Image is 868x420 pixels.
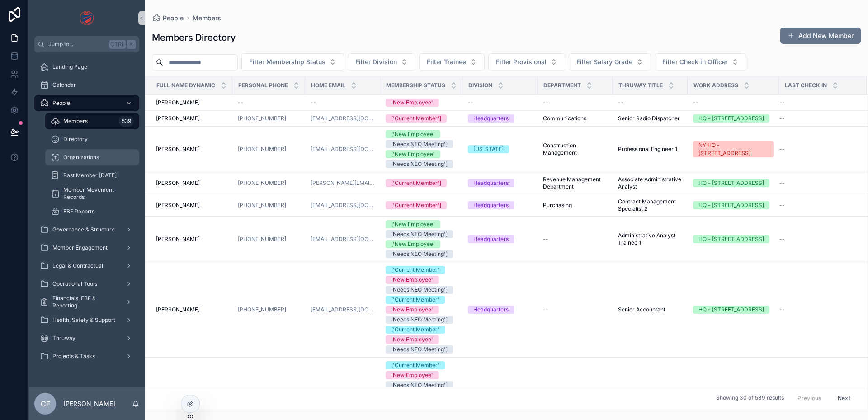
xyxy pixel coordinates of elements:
a: Members539 [45,113,139,129]
a: [EMAIL_ADDRESS][DOMAIN_NAME] [311,146,375,153]
a: Headquarters [468,235,532,243]
a: Operational Tools [34,276,139,292]
button: Next [831,391,857,405]
a: NY HQ - [STREET_ADDRESS] [693,141,774,157]
a: HQ - [STREET_ADDRESS] [693,235,774,243]
a: Associate Administrative Analyst [618,176,682,190]
span: Health, Safety & Support [52,316,115,324]
span: Showing 30 of 539 results [716,395,784,402]
a: [PHONE_NUMBER] [238,179,286,187]
span: Membership Status [386,82,445,89]
div: HQ - [STREET_ADDRESS] [698,201,764,209]
div: 'New Employee' [391,335,433,344]
a: [PERSON_NAME] [156,179,227,187]
a: ['Current Member'] [386,201,457,209]
span: Home Email [311,82,345,89]
div: scrollable content [29,52,145,376]
span: Department [543,82,581,89]
a: Construction Management [543,142,607,156]
div: ['Current Member' [391,326,439,334]
span: -- [779,99,785,106]
a: Governance & Structure [34,222,139,238]
div: 'New Employee' [391,306,433,314]
a: [EMAIL_ADDRESS][DOMAIN_NAME] [311,306,375,313]
a: Landing Page [34,59,139,75]
a: Health, Safety & Support [34,312,139,328]
button: Jump to...CtrlK [34,36,139,52]
span: Organizations [63,154,99,161]
a: Past Member [DATE] [45,167,139,184]
span: Filter Membership Status [249,57,325,66]
a: Members [193,14,221,23]
div: 539 [119,116,134,127]
div: HQ - [STREET_ADDRESS] [698,114,764,123]
a: [PHONE_NUMBER] [238,236,286,243]
span: Past Member [DATE] [63,172,117,179]
span: Legal & Contractual [52,262,103,269]
span: Ctrl [109,40,126,49]
span: Filter Check in Officer [662,57,728,66]
a: [PERSON_NAME] [156,146,227,153]
span: Work Address [693,82,738,89]
a: -- [779,179,856,187]
a: -- [311,99,375,106]
div: Headquarters [473,201,509,209]
span: [PERSON_NAME] [156,202,200,209]
a: EBF Reports [45,203,139,220]
span: -- [468,99,473,106]
span: Filter Division [355,57,397,66]
span: K [127,41,135,48]
a: -- [779,306,856,313]
a: [PHONE_NUMBER] [238,202,286,209]
p: [PERSON_NAME] [63,399,115,408]
div: 'Needs NEO Meeting'] [391,160,448,168]
span: Thruway [52,335,75,342]
span: Filter Salary Grade [576,57,632,66]
a: Member Movement Records [45,185,139,202]
div: ['Current Member'] [391,114,441,123]
a: -- [238,99,300,106]
span: -- [693,99,698,106]
span: Filter Trainee [427,57,466,66]
div: 'New Employee' [391,99,433,107]
span: -- [543,99,548,106]
a: HQ - [STREET_ADDRESS] [693,179,774,187]
a: Financials, EBF & Reporting [34,294,139,310]
a: [PERSON_NAME] [156,236,227,243]
a: People [34,95,139,111]
a: -- [543,99,607,106]
span: Personal Phone [238,82,288,89]
span: Member Engagement [52,244,108,251]
div: Headquarters [473,114,509,123]
span: -- [779,115,785,122]
span: -- [543,306,548,313]
a: -- [779,146,856,153]
a: [PERSON_NAME] [156,99,227,106]
span: Contract Management Specialist 2 [618,198,682,212]
span: Operational Tools [52,280,97,288]
span: Division [468,82,492,89]
a: Organizations [45,149,139,165]
span: Jump to... [48,41,106,48]
a: [EMAIL_ADDRESS][DOMAIN_NAME] [311,202,375,209]
a: -- [468,99,532,106]
span: People [52,99,70,107]
div: ['Current Member'] [391,179,441,187]
a: [PHONE_NUMBER] [238,115,300,122]
a: [PHONE_NUMBER] [238,306,286,313]
button: Select Button [655,53,746,71]
div: HQ - [STREET_ADDRESS] [698,306,764,314]
span: EBF Reports [63,208,94,215]
span: Communications [543,115,586,122]
button: Select Button [569,53,651,71]
div: 'Needs NEO Meeting'] [391,230,448,238]
span: [PERSON_NAME] [156,115,200,122]
a: Headquarters [468,201,532,209]
a: Senior Accountant [618,306,682,313]
a: [PHONE_NUMBER] [238,202,300,209]
div: Headquarters [473,235,509,243]
a: Member Engagement [34,240,139,256]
